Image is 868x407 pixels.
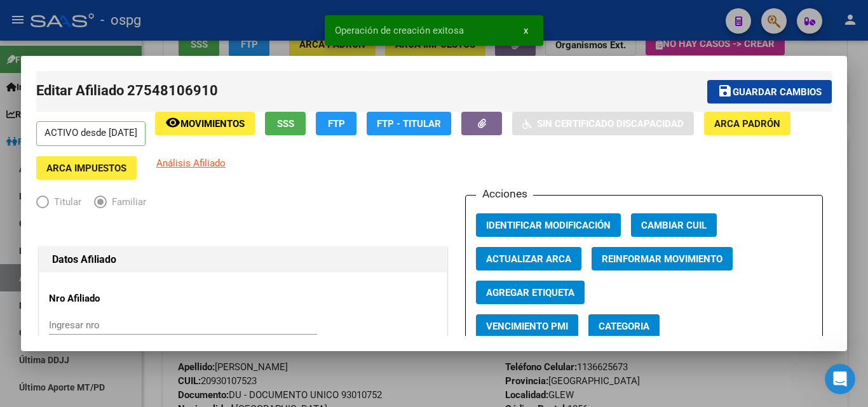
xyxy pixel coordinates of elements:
[588,314,660,338] button: Categoria
[486,287,574,298] span: Agregar Etiqueta
[537,118,684,130] span: Sin Certificado Discapacidad
[714,118,780,130] span: ARCA Padrón
[599,321,649,332] span: Categoria
[513,19,538,42] button: x
[156,157,226,169] span: Análisis Afiliado
[49,195,81,210] span: Titular
[107,195,146,210] span: Familiar
[476,281,585,304] button: Agregar Etiqueta
[602,253,722,265] span: Reinformar Movimiento
[486,220,611,231] span: Identificar Modificación
[377,118,441,130] span: FTP - Titular
[512,112,694,135] button: Sin Certificado Discapacidad
[476,185,533,202] h3: Acciones
[36,83,218,98] span: Editar Afiliado 27548106910
[36,121,146,146] p: ACTIVO desde [DATE]
[825,364,855,394] iframe: Intercom live chat
[155,112,255,135] button: Movimientos
[165,115,180,130] mat-icon: remove_red_eye
[631,213,717,237] button: Cambiar CUIL
[476,314,578,338] button: Vencimiento PMI
[36,156,137,180] button: ARCA Impuestos
[641,220,707,231] span: Cambiar CUIL
[180,118,245,130] span: Movimientos
[36,199,159,210] mat-radio-group: Elija una opción
[476,247,581,270] button: Actualizar ARCA
[52,252,434,267] h1: Datos Afiliado
[733,86,822,98] span: Guardar cambios
[335,24,464,37] span: Operación de creación exitosa
[707,80,832,103] button: Guardar cambios
[316,112,356,135] button: FTP
[717,83,733,98] mat-icon: save
[49,291,165,306] p: Nro Afiliado
[476,213,621,237] button: Identificar Modificación
[704,112,790,135] button: ARCA Padrón
[328,118,345,130] span: FTP
[367,112,451,135] button: FTP - Titular
[524,25,528,36] span: x
[265,112,306,135] button: SSS
[592,247,733,270] button: Reinformar Movimiento
[46,163,126,174] span: ARCA Impuestos
[277,118,294,130] span: SSS
[486,321,568,332] span: Vencimiento PMI
[486,253,571,265] span: Actualizar ARCA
